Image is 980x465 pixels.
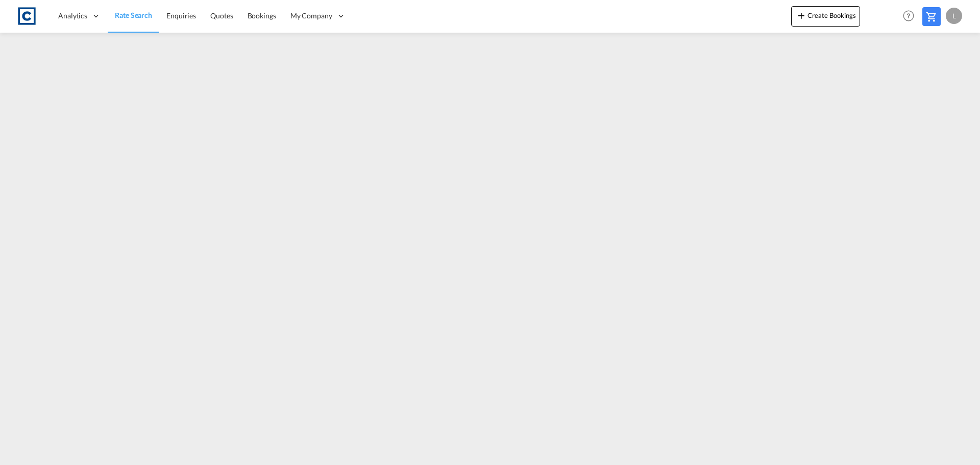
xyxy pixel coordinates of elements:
span: My Company [290,11,332,21]
span: Rate Search [115,11,152,19]
button: icon-plus 400-fgCreate Bookings [791,6,860,27]
span: Bookings [248,11,276,20]
div: L [946,8,962,24]
div: Help [900,7,922,26]
span: Quotes [210,11,233,20]
md-icon: icon-plus 400-fg [795,9,807,21]
span: Help [900,7,917,25]
img: 1fdb9190129311efbfaf67cbb4249bed.jpeg [15,5,38,28]
span: Analytics [58,11,87,21]
span: Enquiries [166,11,196,20]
